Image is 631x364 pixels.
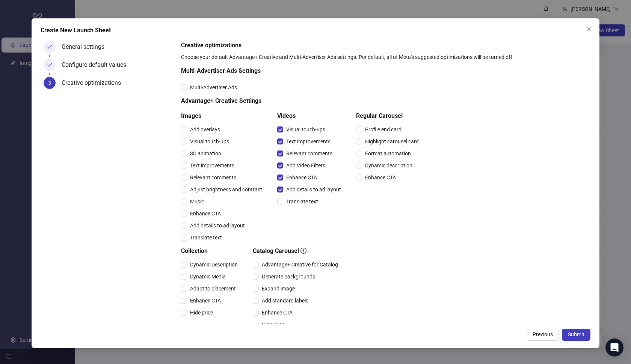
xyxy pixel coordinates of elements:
[586,26,592,32] span: close
[187,272,229,281] span: Dynamic Media
[277,111,344,120] h5: Videos
[568,331,584,337] span: Submit
[187,221,248,230] span: Add details to ad layout
[187,284,239,293] span: Adapt to placement
[62,41,110,53] div: General settings
[187,197,207,206] span: Music
[259,296,311,305] span: Add standard labels
[181,53,587,61] div: Choose your default Advantage+ Creative and Multi-Advertiser Ads settings. Per default, all of Me...
[187,260,241,269] span: Dynamic Description
[187,161,237,170] span: Text improvements
[181,247,241,256] h5: Collection
[283,137,334,146] span: Text improvements
[181,41,587,50] h5: Creative optimizations
[605,338,623,356] div: Open Intercom Messenger
[187,185,265,194] span: Adjust brightness and contrast
[283,197,321,206] span: Translate text
[583,23,595,35] button: Close
[187,173,239,182] span: Relevant comments
[181,66,422,75] h5: Multi-Advertiser Ads Settings
[362,125,405,134] span: Profile end card
[47,62,52,68] span: check
[187,209,224,218] span: Enhance CTA
[187,296,224,305] span: Enhance CTA
[527,329,559,341] button: Previous
[187,83,240,92] span: Multi-Advertiser Ads
[62,59,132,71] div: Configure default values
[362,173,399,182] span: Enhance CTA
[362,149,414,158] span: Format automation
[47,44,52,50] span: check
[259,284,298,293] span: Expand image
[283,149,335,158] span: Relevant comments
[259,308,296,317] span: Enhance CTA
[187,308,216,317] span: Hide price
[259,320,288,329] span: Hide price
[283,125,328,134] span: Visual touch-ups
[283,161,328,170] span: Add Video Filters
[187,233,225,242] span: Translate text
[362,161,415,170] span: Dynamic description
[187,125,223,134] span: Add overlays
[259,272,318,281] span: Generate backgrounds
[283,173,320,182] span: Enhance CTA
[41,26,590,35] div: Create New Launch Sheet
[187,137,232,146] span: Visual touch-ups
[181,111,265,120] h5: Images
[562,329,590,341] button: Submit
[356,111,422,120] h5: Regular Carousel
[283,185,344,194] span: Add details to ad layout
[300,248,306,254] span: info-circle
[181,96,422,105] h5: Advantage+ Creative Settings
[259,260,341,269] span: Advantage+ Creative for Catalog
[253,247,341,256] h5: Catalog Carousel
[62,77,127,89] div: Creative optimizations
[187,149,224,158] span: 3D animation
[48,80,51,86] span: 3
[533,331,553,337] span: Previous
[362,137,422,146] span: Highlight carousel card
